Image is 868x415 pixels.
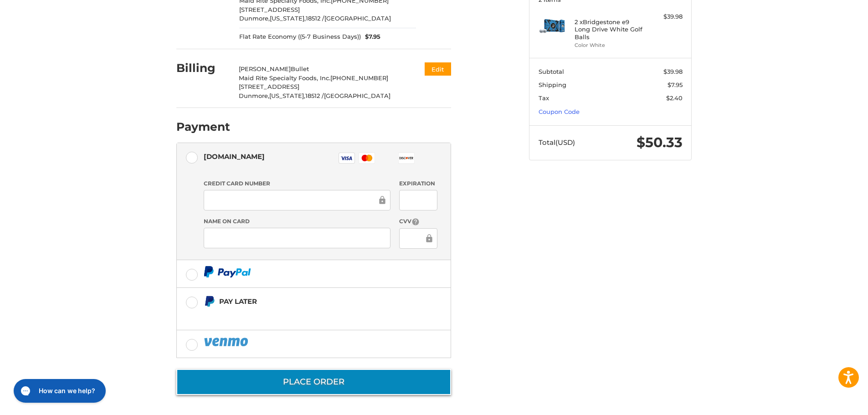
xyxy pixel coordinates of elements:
[176,61,230,75] h2: Billing
[399,179,437,188] label: Expiration
[425,62,451,76] button: Edit
[176,120,230,134] h2: Payment
[663,68,683,75] span: $39.98
[204,311,394,319] iframe: PayPal Message 1
[239,83,299,90] span: [STREET_ADDRESS]
[539,108,580,115] a: Coupon Code
[324,92,390,99] span: [GEOGRAPHIC_DATA]
[306,15,324,22] span: 18512 /
[793,390,868,415] iframe: Google Customer Reviews
[204,296,215,307] img: Pay Later icon
[539,81,566,88] span: Shipping
[269,92,305,99] span: [US_STATE],
[330,74,388,82] span: [PHONE_NUMBER]
[666,94,683,102] span: $2.40
[204,217,390,225] label: Name on Card
[239,32,361,41] span: Flat Rate Economy ((5-7 Business Days))
[539,68,564,75] span: Subtotal
[361,32,381,41] span: $7.95
[305,92,324,99] span: 18512 /
[539,138,575,147] span: Total (USD)
[239,92,269,99] span: Dunmore,
[204,266,251,277] img: PayPal icon
[239,74,330,82] span: Maid Rite Specialty Foods, Inc.
[647,12,683,21] div: $39.98
[219,294,394,309] div: Pay Later
[324,15,391,22] span: [GEOGRAPHIC_DATA]
[9,376,108,406] iframe: Gorgias live chat messenger
[270,15,306,22] span: [US_STATE],
[239,65,291,72] span: [PERSON_NAME]
[239,15,270,22] span: Dunmore,
[539,94,549,102] span: Tax
[637,134,683,151] span: $50.33
[176,369,451,395] button: Place Order
[204,149,265,164] div: [DOMAIN_NAME]
[668,81,683,88] span: $7.95
[204,179,390,188] label: Credit Card Number
[575,18,644,41] h4: 2 x Bridgestone e9 Long Drive White Golf Balls
[575,41,644,49] li: Color White
[399,217,437,226] label: CVV
[239,6,300,13] span: [STREET_ADDRESS]
[204,336,250,348] img: PayPal icon
[291,65,309,72] span: Bullet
